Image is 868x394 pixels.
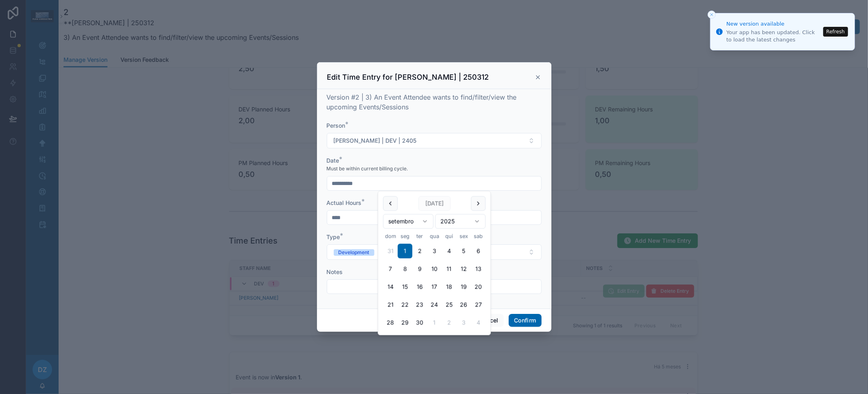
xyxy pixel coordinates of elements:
[726,29,821,44] div: Your app has been updated. Click to load the latest changes
[383,232,485,330] table: setembro 2025
[427,262,442,276] button: quarta-feira, 10 de setembro de 2025
[726,20,821,28] div: New version available
[327,233,340,240] span: Type
[471,316,485,330] button: sábado, 4 de outubro de 2025
[327,268,343,275] span: Notes
[383,244,398,259] button: domingo, 31 de agosto de 2025
[398,232,412,240] th: segunda-feira
[327,199,362,206] span: Actual Hours
[456,232,471,240] th: sexta-feira
[456,316,471,330] button: sexta-feira, 3 de outubro de 2025
[327,165,408,172] span: Must be within current billing cycle.
[398,244,412,259] button: Today, segunda-feira, 1 de setembro de 2025, selected
[442,280,456,294] button: quinta-feira, 18 de setembro de 2025
[412,298,427,312] button: terça-feira, 23 de setembro de 2025
[442,298,456,312] button: quinta-feira, 25 de setembro de 2025
[327,72,489,82] h3: Edit Time Entry for [PERSON_NAME] | 250312
[398,280,412,294] button: segunda-feira, 15 de setembro de 2025
[471,262,485,276] button: sábado, 13 de setembro de 2025
[442,232,456,240] th: quinta-feira
[412,232,427,240] th: terça-feira
[427,280,442,294] button: quarta-feira, 17 de setembro de 2025
[383,280,398,294] button: domingo, 14 de setembro de 2025
[327,244,542,260] button: Select Button
[412,316,427,330] button: terça-feira, 30 de setembro de 2025
[327,133,542,148] button: Select Button
[339,249,370,256] div: Development
[456,280,471,294] button: sexta-feira, 19 de setembro de 2025
[471,232,485,240] th: sábado
[708,11,716,19] button: Close toast
[427,232,442,240] th: quarta-feira
[327,93,517,111] span: Version #2 | 3) An Event Attendee wants to find/filter/view the upcoming Events/Sessions
[383,262,398,276] button: domingo, 7 de setembro de 2025
[456,262,471,276] button: sexta-feira, 12 de setembro de 2025
[327,122,345,129] span: Person
[823,27,848,37] button: Refresh
[509,314,541,327] button: Confirm
[442,316,456,330] button: quinta-feira, 2 de outubro de 2025
[383,316,398,330] button: domingo, 28 de setembro de 2025
[456,298,471,312] button: sexta-feira, 26 de setembro de 2025
[427,298,442,312] button: quarta-feira, 24 de setembro de 2025
[442,244,456,259] button: quinta-feira, 4 de setembro de 2025
[383,232,398,240] th: domingo
[427,244,442,259] button: quarta-feira, 3 de setembro de 2025
[456,244,471,259] button: sexta-feira, 5 de setembro de 2025
[398,316,412,330] button: segunda-feira, 29 de setembro de 2025
[334,137,417,145] span: [PERSON_NAME] | DEV | 2405
[412,262,427,276] button: terça-feira, 9 de setembro de 2025
[412,280,427,294] button: terça-feira, 16 de setembro de 2025
[398,262,412,276] button: segunda-feira, 8 de setembro de 2025
[471,244,485,259] button: sábado, 6 de setembro de 2025
[412,244,427,259] button: terça-feira, 2 de setembro de 2025
[327,157,339,164] span: Date
[442,262,456,276] button: quinta-feira, 11 de setembro de 2025
[398,298,412,312] button: segunda-feira, 22 de setembro de 2025
[427,316,442,330] button: quarta-feira, 1 de outubro de 2025
[383,298,398,312] button: domingo, 21 de setembro de 2025
[471,280,485,294] button: sábado, 20 de setembro de 2025
[471,298,485,312] button: sábado, 27 de setembro de 2025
